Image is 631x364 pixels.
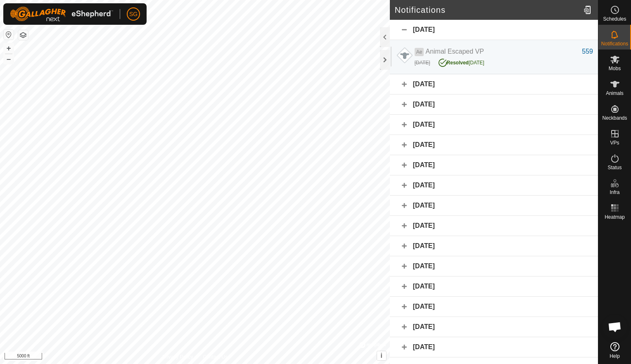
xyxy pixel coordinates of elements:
button: + [4,43,14,53]
span: i [381,352,382,359]
div: [DATE] [390,115,598,135]
div: [DATE] [390,196,598,216]
span: Resolved [447,60,469,66]
span: Schedules [603,17,626,21]
button: Map Layers [18,30,28,40]
div: [DATE] [390,236,598,256]
span: SG [129,10,138,19]
span: Infra [610,190,619,195]
button: Reset Map [4,30,14,40]
span: Ae [415,48,424,56]
span: Neckbands [602,116,627,121]
span: Mobs [609,66,621,71]
div: 559 [582,47,593,57]
div: [DATE] [390,317,598,337]
div: [DATE] [390,20,598,40]
button: i [377,351,386,360]
span: Status [607,165,622,170]
button: – [4,54,14,64]
a: Contact Us [203,353,228,361]
h2: Notifications [395,5,580,15]
div: [DATE] [390,74,598,95]
span: Help [610,354,620,359]
div: [DATE] [415,59,430,66]
a: Help [598,339,631,362]
div: [DATE] [390,135,598,155]
div: [DATE] [390,216,598,236]
img: Gallagher Logo [10,7,113,21]
div: [DATE] [390,337,598,357]
div: Open chat [603,314,627,339]
span: VPs [610,140,619,145]
span: Notifications [601,41,628,46]
div: [DATE] [390,277,598,297]
div: [DATE] [439,57,484,66]
div: [DATE] [390,256,598,277]
span: Animals [606,91,624,96]
div: [DATE] [390,175,598,196]
span: Animal Escaped VP [425,48,484,55]
span: Heatmap [605,215,625,220]
div: [DATE] [390,297,598,317]
div: [DATE] [390,95,598,115]
div: [DATE] [390,155,598,175]
a: Privacy Policy [162,353,193,361]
